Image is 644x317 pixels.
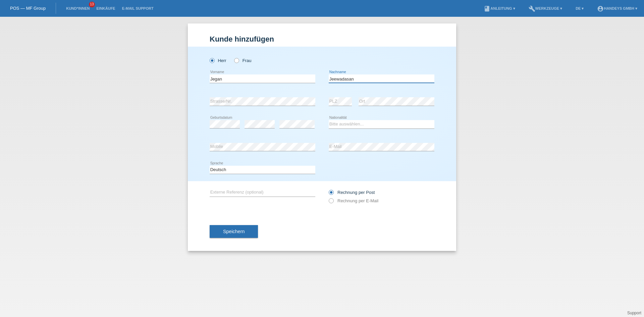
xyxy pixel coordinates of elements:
[480,6,518,10] a: bookAnleitung ▾
[525,6,566,10] a: buildWerkzeuge ▾
[484,5,490,12] i: book
[329,190,375,195] label: Rechnung per Post
[89,2,95,7] span: 13
[234,58,238,62] input: Frau
[234,58,251,63] label: Frau
[223,229,245,234] span: Speichern
[210,58,226,63] label: Herr
[329,190,333,198] input: Rechnung per Post
[529,5,535,12] i: build
[210,58,214,62] input: Herr
[572,6,587,10] a: DE ▾
[594,6,641,10] a: account_circleHandeys GmbH ▾
[627,311,641,315] a: Support
[329,198,378,203] label: Rechnung per E-Mail
[10,6,46,11] a: POS — MF Group
[597,5,604,12] i: account_circle
[210,35,434,43] h1: Kunde hinzufügen
[119,6,157,10] a: E-Mail Support
[329,198,333,207] input: Rechnung per E-Mail
[210,225,258,238] button: Speichern
[63,6,93,10] a: Kund*innen
[93,6,118,10] a: Einkäufe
